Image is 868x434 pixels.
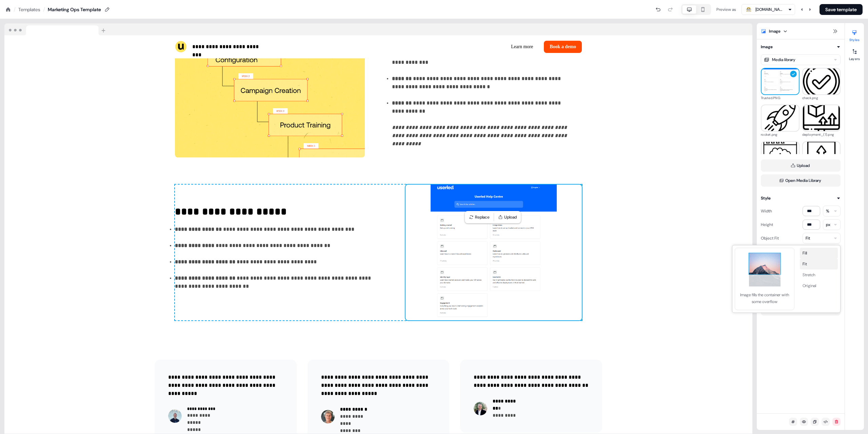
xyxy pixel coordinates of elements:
[826,208,829,214] div: %
[474,402,487,415] img: Contact photo
[321,410,335,423] img: Contact photo
[742,4,795,15] button: [DOMAIN_NAME]
[845,27,864,42] button: Styles
[406,185,582,320] img: Image
[735,248,794,291] img: Fill
[506,41,538,53] button: Learn more
[168,409,182,423] img: Contact photo
[845,46,864,61] button: Layers
[803,233,841,244] button: Fit
[772,56,795,63] div: Media library
[762,61,799,101] img: Trusted.PNG
[800,248,838,259] button: Fill
[761,219,773,230] div: Height
[4,23,108,36] img: Browser topbar
[803,99,840,137] img: deployment_(1).png
[735,291,794,309] div: Image fills the container with some overflow
[803,63,840,100] img: check.png
[495,212,519,222] button: Upload
[762,99,799,137] img: rocket.png
[761,233,779,244] div: Object Fit
[761,159,841,172] button: Upload
[761,206,772,216] div: Width
[826,221,830,228] div: px
[466,212,492,222] button: Replace
[381,41,582,53] div: Learn moreBook a demo
[761,132,800,138] div: rocket.png
[802,132,841,138] div: deployment_(1).png
[18,6,40,13] a: Templates
[716,6,736,13] div: Preview as
[769,28,781,35] div: Image
[800,259,838,269] button: Fit
[802,95,841,101] div: check.png
[761,43,841,50] button: Image
[755,6,783,13] div: [DOMAIN_NAME]
[761,195,771,202] div: Style
[806,235,810,242] div: Fit
[175,22,365,157] img: Image
[544,41,582,53] button: Book a demo
[761,43,773,50] div: Image
[43,6,45,13] div: /
[761,195,841,202] button: Style
[800,280,838,291] button: Original
[761,174,841,187] button: Open Media Library
[48,6,101,13] div: Marketing Ops Template
[14,6,16,13] div: /
[800,269,838,280] button: Stretch
[761,95,800,101] div: Trusted.PNG
[820,4,863,15] button: Save template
